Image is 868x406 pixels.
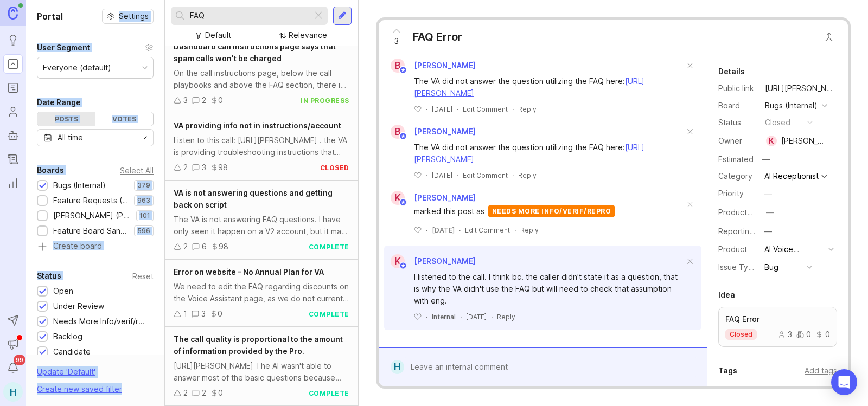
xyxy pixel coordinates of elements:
[218,387,223,399] div: 0
[183,308,187,320] div: 1
[183,162,188,173] div: 2
[58,132,83,144] div: All time
[718,156,754,163] div: Estimated
[414,141,684,165] div: The VA did not answer the question utilizing the FAQ here:
[414,205,484,217] span: marked this post as
[165,113,358,181] a: VA providing info not in instructions/accountListen to this call: [URL][PERSON_NAME] . the VA is ...
[764,261,778,273] div: Bug
[766,207,774,218] div: —
[14,355,25,365] span: 99
[37,242,154,252] a: Create board
[183,241,188,253] div: 2
[796,331,811,338] div: 0
[718,244,747,254] label: Product
[718,227,776,236] label: Reporting Team
[102,9,154,24] button: Settings
[3,54,23,74] a: Portal
[218,308,222,320] div: 0
[831,369,857,395] div: Open Intercom Messenger
[384,191,479,205] a: K[PERSON_NAME]
[518,171,537,180] div: Reply
[301,96,349,105] div: in progress
[759,152,773,166] div: —
[399,132,407,140] img: member badge
[432,171,452,179] time: [DATE]
[466,313,487,321] time: [DATE]
[781,135,825,147] div: [PERSON_NAME]
[432,226,455,234] time: [DATE]
[37,366,95,383] div: Update ' Default '
[219,241,228,253] div: 98
[391,254,405,268] div: K
[309,242,349,252] div: complete
[394,35,399,47] span: 3
[309,389,349,398] div: complete
[414,61,476,70] span: [PERSON_NAME]
[95,112,154,126] div: Votes
[414,256,476,266] span: [PERSON_NAME]
[512,171,514,180] div: ·
[53,285,73,297] div: Open
[183,94,188,106] div: 3
[3,126,23,145] a: Autopilot
[37,269,61,282] div: Status
[53,210,131,222] div: [PERSON_NAME] (Public)
[320,163,349,172] div: closed
[818,26,840,48] button: Close button
[205,29,231,41] div: Default
[391,59,405,73] div: B
[718,170,756,182] div: Category
[174,188,333,209] span: VA is not answering questions and getting back on script
[432,105,452,113] time: [DATE]
[391,125,405,139] div: B
[53,315,148,327] div: Needs More Info/verif/repro
[174,134,349,158] div: Listen to this call: [URL][PERSON_NAME] . the VA is providing troubleshooting instructions that a...
[289,29,327,41] div: Relevance
[766,136,777,146] div: K
[165,181,358,260] a: VA is not answering questions and getting back on scriptThe VA is not answering FAQ questions. I ...
[457,171,458,180] div: ·
[718,135,756,147] div: Owner
[718,307,838,347] a: FAQ Errorclosed300
[426,105,427,114] div: ·
[764,225,772,237] div: —
[137,196,150,205] p: 963
[764,188,772,199] div: —
[718,82,756,94] div: Public link
[3,102,23,121] a: Users
[53,179,106,191] div: Bugs (Internal)
[202,241,207,253] div: 6
[512,105,514,114] div: ·
[718,208,776,217] label: ProductboardID
[201,308,206,320] div: 3
[53,195,129,207] div: Feature Requests (Internal)
[37,96,81,109] div: Date Range
[762,81,838,95] a: [URL][PERSON_NAME]
[37,383,122,395] div: Create new saved filter
[730,330,752,339] p: closed
[183,387,188,399] div: 2
[399,262,407,270] img: member badge
[218,162,228,173] div: 98
[718,65,745,78] div: Details
[218,94,223,106] div: 0
[190,10,308,22] input: Search...
[137,181,150,190] p: 379
[414,192,476,204] span: [PERSON_NAME]
[805,365,837,377] div: Add tags
[488,205,616,217] div: needs more info/verif/repro
[764,172,819,180] div: AI Receptionist
[309,310,349,319] div: complete
[3,78,23,98] a: Roadmaps
[174,281,349,305] div: We need to edit the FAQ regarding discounts on the Voice Assistant page, as we do not currently o...
[384,125,476,139] a: B[PERSON_NAME]
[3,173,23,193] a: Reporting
[497,312,515,321] div: Reply
[391,191,405,205] div: K
[53,300,104,312] div: Under Review
[165,260,358,327] a: Error on website - No Annual Plan for VAWe need to edit the FAQ regarding discounts on the Voice ...
[765,100,818,112] div: Bugs (Internal)
[815,331,830,338] div: 0
[518,105,537,114] div: Reply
